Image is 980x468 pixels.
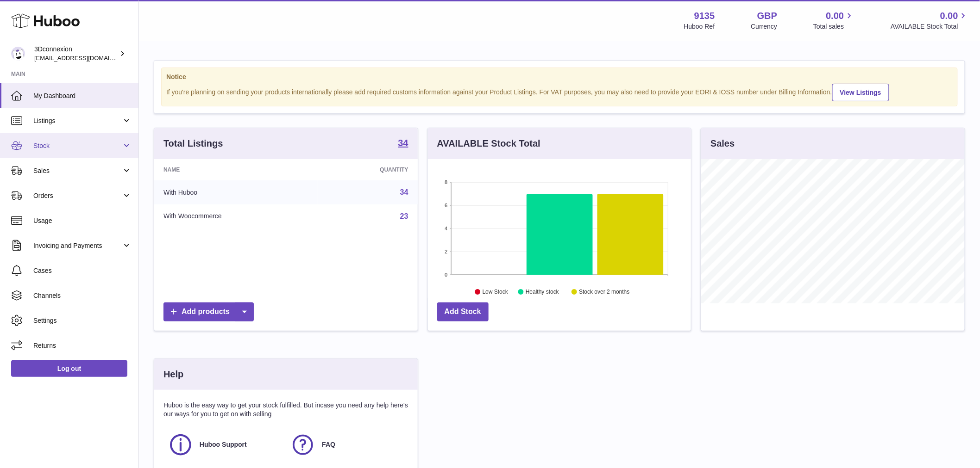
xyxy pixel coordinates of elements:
span: FAQ [322,440,335,449]
span: Listings [33,117,122,125]
span: 0.00 [826,10,844,22]
text: Stock over 2 months [579,289,629,296]
span: Returns [33,341,132,350]
a: FAQ [290,432,403,457]
div: Huboo Ref [684,22,715,31]
td: With Huboo [154,180,318,204]
td: With Woocommerce [154,204,318,228]
span: Cases [33,266,132,275]
span: Orders [33,191,122,200]
span: Invoicing and Payments [33,241,122,250]
strong: GBP [757,10,777,22]
a: Add products [163,302,254,321]
a: View Listings [832,84,889,101]
a: Log out [11,360,127,377]
h3: AVAILABLE Stock Total [437,137,540,150]
span: [EMAIL_ADDRESS][DOMAIN_NAME] [34,54,136,62]
img: internalAdmin-9135@internal.huboo.com [11,47,25,61]
span: My Dashboard [33,92,132,100]
th: Quantity [318,159,418,180]
strong: 9135 [694,10,715,22]
span: Stock [33,142,122,150]
a: Huboo Support [168,432,281,457]
strong: Notice [166,73,953,81]
text: 6 [445,203,447,208]
span: AVAILABLE Stock Total [891,22,969,31]
span: 0.00 [940,10,958,22]
h3: Total Listings [163,137,223,150]
span: Total sales [813,22,854,31]
span: Sales [33,166,122,175]
text: 0 [445,272,447,277]
text: Low Stock [483,289,509,296]
a: 34 [400,188,408,196]
a: Add Stock [437,302,489,321]
div: 3Dconnexion [34,45,118,62]
span: Settings [33,316,132,325]
a: 23 [400,212,408,220]
text: 8 [445,179,447,185]
a: 0.00 AVAILABLE Stock Total [891,10,969,31]
p: Huboo is the easy way to get your stock fulfilled. But incase you need any help here's our ways f... [163,401,408,419]
strong: 34 [398,138,408,148]
h3: Help [163,368,183,381]
a: 0.00 Total sales [813,10,854,31]
span: Huboo Support [200,440,247,449]
th: Name [154,159,318,180]
text: 2 [445,249,447,254]
text: 4 [445,226,447,231]
span: Channels [33,291,132,300]
text: Healthy stock [526,289,559,296]
div: Currency [751,22,778,31]
h3: Sales [710,137,735,150]
span: Usage [33,216,132,225]
div: If you're planning on sending your products internationally please add required customs informati... [166,82,953,101]
a: 34 [398,138,408,149]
